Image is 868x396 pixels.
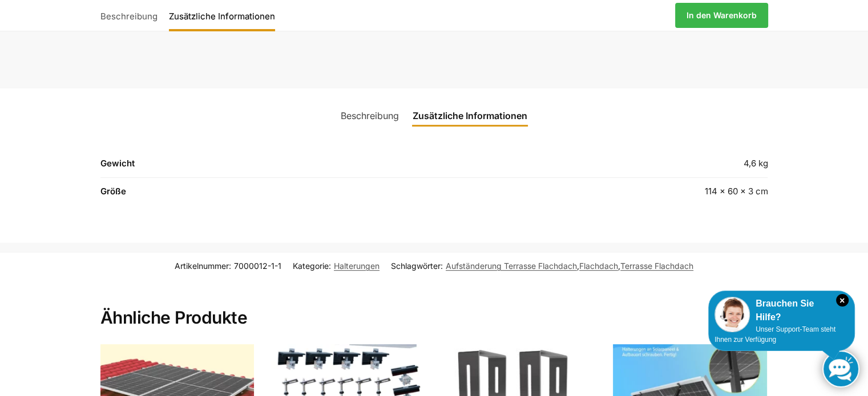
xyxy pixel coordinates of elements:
a: Zusätzliche Informationen [163,2,281,29]
div: Brauchen Sie Hilfe? [714,297,849,324]
img: Customer service [714,297,750,332]
a: Beschreibung [334,102,406,129]
span: Unser Support-Team steht Ihnen zur Verfügung [714,325,835,344]
a: Zusätzliche Informationen [406,102,534,129]
a: Aufständerung Terrasse Flachdach [446,261,577,271]
i: Schließen [836,294,849,307]
a: In den Warenkorb [675,3,768,28]
h2: Ähnliche Produkte [100,280,768,329]
span: Artikelnummer: [175,260,281,272]
span: 7000012-1-1 [234,261,281,271]
a: Halterungen [334,261,380,271]
span: Schlagwörter: , , [391,260,693,272]
a: Flachdach [579,261,618,271]
th: Gewicht [100,157,484,178]
a: Terrasse Flachdach [620,261,693,271]
span: Kategorie: [293,260,380,272]
td: 4,6 kg [484,157,768,178]
table: Produktdetails [100,157,768,205]
th: Größe [100,178,484,205]
td: 114 × 60 × 3 cm [484,178,768,205]
a: Beschreibung [100,2,163,29]
iframe: Sicherer Rahmen für schnelle Bezahlvorgänge [525,31,770,63]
